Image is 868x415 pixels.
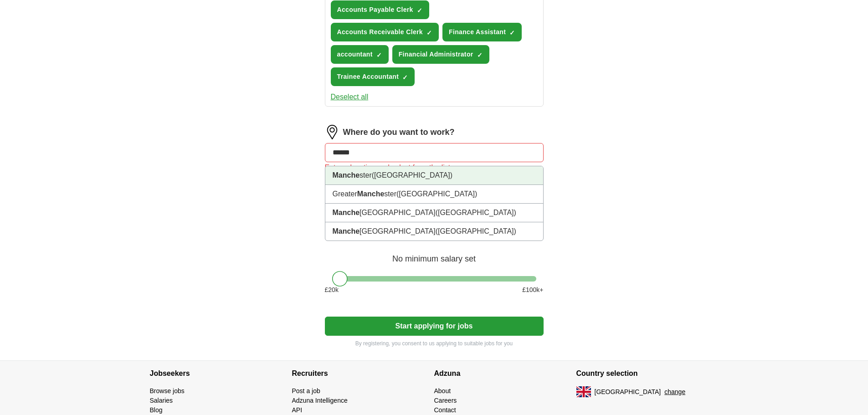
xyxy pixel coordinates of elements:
a: Adzuna Intelligence [292,397,348,404]
label: Where do you want to work? [343,126,455,138]
button: Financial Administrator✓ [392,45,489,64]
span: ([GEOGRAPHIC_DATA]) [396,190,477,198]
span: ✓ [477,51,483,59]
button: Start applying for jobs [325,317,544,336]
li: Greater ster [325,185,543,204]
a: About [434,387,451,395]
span: Accounts Payable Clerk [337,5,413,15]
button: Accounts Payable Clerk✓ [331,0,429,19]
li: [GEOGRAPHIC_DATA] [325,204,543,222]
span: Finance Assistant [449,27,506,37]
span: accountant [337,50,373,59]
a: Contact [434,406,456,414]
a: Post a job [292,387,320,395]
a: Blog [150,406,163,414]
button: Finance Assistant✓ [442,23,522,41]
img: location.png [325,125,339,139]
button: Trainee Accountant✓ [331,67,415,86]
span: ✓ [402,74,408,81]
button: accountant✓ [331,45,389,64]
span: ✓ [376,51,382,59]
a: Careers [434,397,457,404]
li: [GEOGRAPHIC_DATA] [325,222,543,241]
button: change [664,387,685,397]
strong: Manche [357,190,385,198]
strong: Manche [333,227,360,235]
p: By registering, you consent to us applying to suitable jobs for you [325,339,544,348]
strong: Manche [333,209,360,216]
img: UK flag [576,386,591,397]
div: No minimum salary set [325,243,544,265]
span: ([GEOGRAPHIC_DATA]) [436,227,516,235]
span: £ 20 k [325,285,339,295]
strong: Manche [333,171,360,179]
button: Deselect all [331,92,369,102]
span: ✓ [426,29,432,36]
a: Salaries [150,397,173,404]
span: Accounts Receivable Clerk [337,27,423,37]
span: ✓ [509,29,515,36]
a: Browse jobs [150,387,185,395]
span: ([GEOGRAPHIC_DATA]) [436,209,516,216]
span: £ 100 k+ [522,285,543,295]
div: Enter a location and select from the list [325,162,544,173]
span: [GEOGRAPHIC_DATA] [595,387,661,397]
span: ([GEOGRAPHIC_DATA]) [372,171,452,179]
li: ster [325,166,543,185]
span: Trainee Accountant [337,72,399,82]
span: Financial Administrator [399,50,473,59]
h4: Country selection [576,361,719,386]
button: Accounts Receivable Clerk✓ [331,23,439,41]
span: ✓ [417,7,422,14]
a: API [292,406,303,414]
